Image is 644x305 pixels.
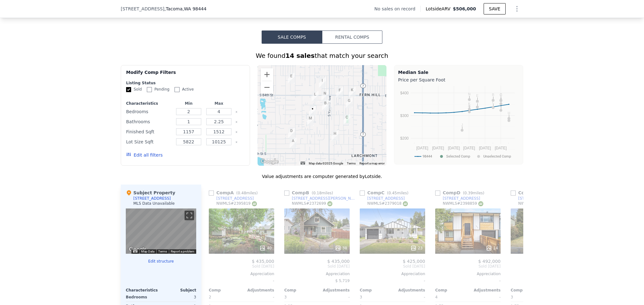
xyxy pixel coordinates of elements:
div: A chart. [398,84,519,163]
text: Selected Comp [446,154,470,158]
img: Google [259,158,280,166]
div: 8624 Yakima Ave [324,100,331,111]
img: NWMLS Logo [478,201,483,206]
text: J [461,123,463,127]
span: $ 435,000 [252,259,274,264]
span: $ 435,000 [327,259,350,264]
div: 23 [410,245,423,251]
button: Keyboard shortcuts [301,162,305,164]
div: NWMLS # 2395819 [216,201,257,206]
a: [STREET_ADDRESS][PERSON_NAME] [284,196,357,201]
span: 0.39 [464,191,473,195]
span: Sold [DATE] [360,264,425,269]
a: Open this area in Google Maps (opens a new window) [259,158,280,166]
span: ( miles) [234,191,260,195]
text: F [500,103,502,107]
button: Clear [235,131,238,133]
div: We found that match your search [121,51,523,60]
div: - [360,276,425,285]
text: 98444 [423,154,432,158]
div: - [469,293,501,302]
div: [STREET_ADDRESS] [367,196,405,201]
div: 898 S 85th St [312,91,319,102]
text: [DATE] [432,146,444,150]
div: Lot Size Sqft [126,137,172,146]
a: Open this area in Google Maps (opens a new window) [127,246,148,254]
text: H [508,111,510,115]
div: Appreciation [284,271,350,276]
text: E [476,94,478,97]
div: Comp A [209,190,260,196]
span: $506,000 [453,6,476,11]
div: - [394,293,425,302]
text: $400 [400,91,409,95]
input: Sold [126,87,131,92]
span: Sold [DATE] [284,264,350,269]
span: , Tacoma [164,6,207,12]
div: Comp B [284,190,336,196]
button: Clear [235,141,238,143]
button: Toggle fullscreen view [185,211,194,220]
label: Active [175,87,194,92]
div: Price per Square Foot [398,75,519,84]
div: Appreciation [511,271,576,276]
div: 404 S 84th St [349,87,356,97]
button: Keyboard shortcuts [133,250,137,252]
div: Median Sale [398,69,519,75]
a: [STREET_ADDRESS] [360,196,405,201]
div: 8407 S G St [336,87,343,98]
label: Sold [126,87,142,92]
div: Adjustments [468,288,501,293]
span: Sold [DATE] [209,264,274,269]
div: Max [205,101,233,106]
span: ( miles) [309,191,336,195]
div: Bedrooms [126,107,172,116]
div: Adjustments [392,288,425,293]
div: - [209,276,274,285]
span: 3 [360,295,362,299]
span: ( miles) [460,191,487,195]
text: L [492,100,494,104]
div: 8425 S Thompson Ave [321,90,328,101]
a: [STREET_ADDRESS] [435,196,480,201]
text: M [476,100,479,103]
a: [STREET_ADDRESS][PERSON_NAME] [511,196,584,201]
div: 869 S 83rd St [319,77,326,88]
span: 3 [284,295,287,299]
div: Value adjustments are computer generated by Lotside . [121,173,523,180]
div: Finished Sqft [126,127,172,136]
button: Edit structure [126,259,196,264]
text: $200 [400,136,409,141]
text: G [468,104,471,108]
span: Sold [DATE] [435,264,501,269]
span: ( miles) [385,191,411,195]
div: Subject [161,288,196,293]
text: K [468,102,471,106]
span: Lotside ARV [426,6,453,12]
span: 0.45 [388,191,397,195]
div: NWMLS # 2372699 [292,201,332,206]
a: Terms [158,250,167,253]
strong: 14 sales [286,52,315,59]
span: $ 5,719 [335,279,350,283]
button: Clear [235,111,238,113]
div: 9420 S Sheridan Ave [290,138,297,148]
span: Sold [DATE] [511,264,576,269]
div: MLS Data Unavailable [133,201,175,206]
span: , WA 98444 [183,6,207,11]
div: Comp [209,288,241,293]
div: Adjustments [241,288,274,293]
span: [STREET_ADDRESS] [121,6,164,12]
div: 505 S 90th St [343,114,350,125]
button: Edit all filters [126,152,163,158]
div: Min [175,101,203,106]
div: NWMLS # 2338593 [518,201,559,206]
div: Modify Comp Filters [126,69,245,80]
div: - [318,293,350,302]
div: Comp [435,288,468,293]
text: Unselected Comp [483,154,511,158]
div: Characteristics [126,101,172,106]
div: [STREET_ADDRESS] [216,196,254,201]
a: Report a problem [171,250,194,253]
span: 2 [209,295,211,299]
